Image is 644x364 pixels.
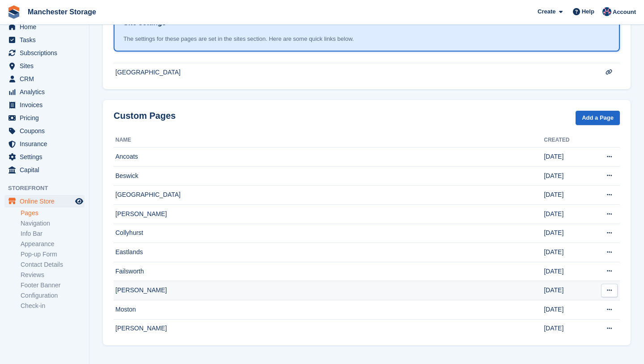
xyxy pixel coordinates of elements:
span: Online Store [20,195,73,208]
h2: Custom Pages [114,111,176,121]
td: Moston [114,300,544,319]
td: [DATE] [544,319,594,338]
a: menu [4,112,85,124]
span: Home [20,21,73,33]
a: Preview store [74,196,85,207]
a: Contact Details [21,260,85,269]
td: [DATE] [544,281,594,300]
a: menu [4,138,85,150]
td: [GEOGRAPHIC_DATA] [114,186,544,205]
a: menu [4,99,85,111]
a: Pages [21,209,85,217]
span: Invoices [20,99,73,111]
a: Footer Banner [21,281,85,290]
span: Settings [20,151,73,163]
span: Tasks [20,34,73,46]
a: menu [4,195,85,208]
span: Account [613,8,636,17]
td: [DATE] [544,186,594,205]
span: Subscriptions [20,47,73,59]
span: CRM [20,73,73,85]
a: menu [4,47,85,59]
td: [PERSON_NAME] [114,319,544,338]
th: Name [114,133,544,147]
img: stora-icon-8386f47178a22dfd0bd8f6a31ec36ba5ce8667c1dd55bd0f319d3a0aa187defe.svg [7,5,21,19]
td: [DATE] [544,166,594,186]
span: Analytics [20,86,73,98]
td: Ancoats [114,147,544,167]
span: Capital [20,164,73,176]
a: menu [4,60,85,72]
td: Collyhurst [114,224,544,243]
span: Sites [20,60,73,72]
a: Pop-up Form [21,250,85,259]
span: Insurance [20,138,73,150]
td: Failsworth [114,262,544,281]
td: [DATE] [544,300,594,319]
td: [PERSON_NAME] [114,205,544,224]
a: Reviews [21,271,85,279]
span: Coupons [20,125,73,137]
a: menu [4,125,85,137]
td: [DATE] [544,147,594,167]
td: Eastlands [114,243,544,262]
a: Configuration [21,291,85,300]
a: menu [4,164,85,176]
a: Appearance [21,240,85,248]
a: menu [4,73,85,85]
td: [DATE] [544,243,594,262]
th: Created [544,133,594,147]
a: Add a Page [576,111,620,126]
td: [PERSON_NAME] [114,281,544,300]
td: [DATE] [544,205,594,224]
a: Navigation [21,219,85,228]
span: Create [538,7,555,16]
a: Info Bar [21,230,85,238]
span: Storefront [8,184,89,193]
td: [DATE] [544,262,594,281]
a: Manchester Storage [24,4,100,19]
a: menu [4,86,85,98]
span: Pricing [20,112,73,124]
td: [DATE] [544,224,594,243]
td: Beswick [114,166,544,186]
div: The settings for these pages are set in the sites section. Here are some quick links below. [123,35,610,43]
a: menu [4,21,85,33]
a: Check-in [21,302,85,310]
a: menu [4,151,85,163]
td: [GEOGRAPHIC_DATA] [114,63,594,82]
span: Help [582,7,594,16]
a: menu [4,34,85,46]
